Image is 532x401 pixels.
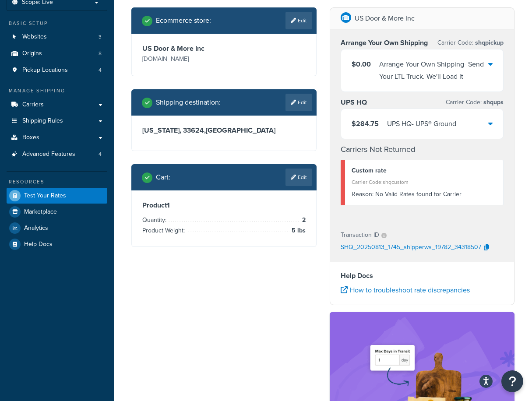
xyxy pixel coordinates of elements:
[142,44,222,53] h3: US Door & More Inc
[355,12,415,25] p: US Door & More Inc
[7,20,107,27] div: Basic Setup
[142,215,169,225] span: Quantity:
[352,59,371,69] span: $0.00
[341,229,379,241] p: Transaction ID
[156,173,170,181] h2: Cart :
[7,29,107,45] a: Websites3
[22,151,75,158] span: Advanced Features
[7,220,107,236] a: Analytics
[99,33,102,41] span: 3
[285,12,312,29] a: Edit
[341,144,504,155] h4: Carriers Not Returned
[352,119,379,129] span: $284.75
[341,285,470,295] a: How to troubleshoot rate discrepancies
[446,96,504,109] p: Carrier Code:
[285,169,312,186] a: Edit
[7,236,107,252] a: Help Docs
[156,17,211,25] h2: Ecommerce store :
[341,98,367,107] h3: UPS HQ
[352,190,373,199] span: Reason:
[7,204,107,220] a: Marketplace
[142,126,306,135] h3: [US_STATE], 33624 , [GEOGRAPHIC_DATA]
[341,241,481,254] p: SHQ_20250813_1745_shipperws_19782_34318507
[22,117,63,125] span: Shipping Rules
[482,98,504,107] span: shqups
[285,94,312,111] a: Edit
[24,241,53,248] span: Help Docs
[437,37,504,49] p: Carrier Code:
[501,370,523,392] button: Open Resource Center
[24,225,48,232] span: Analytics
[156,98,221,106] h2: Shipping destination :
[289,225,306,236] span: 5 lbs
[142,53,222,65] p: [DOMAIN_NAME]
[22,50,42,57] span: Origins
[7,188,107,204] a: Test Your Rates
[7,62,107,78] a: Pickup Locations4
[24,192,66,200] span: Test Your Rates
[352,165,497,177] div: Custom rate
[7,146,107,162] a: Advanced Features4
[352,176,497,188] div: Carrier Code: shqcustom
[341,271,504,281] h4: Help Docs
[473,38,504,47] span: shqpickup
[22,67,68,74] span: Pickup Locations
[7,62,107,78] li: Pickup Locations
[7,87,107,95] div: Manage Shipping
[99,50,102,57] span: 8
[379,58,489,83] div: Arrange Your Own Shipping - Send Your LTL Truck. We'll Load It
[341,39,428,47] h3: Arrange Your Own Shipping
[142,226,187,235] span: Product Weight:
[387,118,456,130] div: UPS HQ - UPS® Ground
[300,215,306,225] span: 2
[7,97,107,113] a: Carriers
[7,178,107,186] div: Resources
[352,188,497,200] div: No Valid Rates found for Carrier
[7,113,107,129] a: Shipping Rules
[7,46,107,62] a: Origins8
[7,46,107,62] li: Origins
[22,33,47,41] span: Websites
[142,201,306,210] h3: Product 1
[22,134,39,141] span: Boxes
[24,208,57,216] span: Marketplace
[99,151,102,158] span: 4
[22,101,44,109] span: Carriers
[7,146,107,162] li: Advanced Features
[7,29,107,45] li: Websites
[99,67,102,74] span: 4
[7,130,107,146] a: Boxes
